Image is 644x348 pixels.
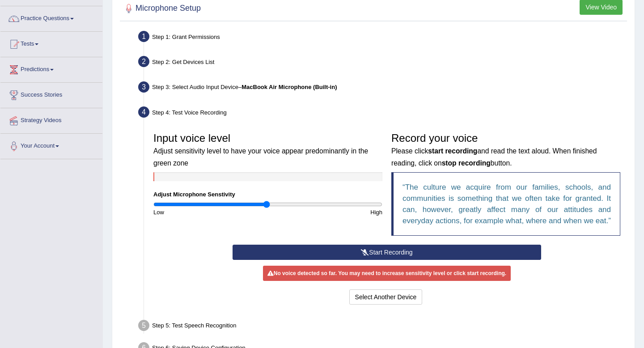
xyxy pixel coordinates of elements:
a: Tests [0,32,102,54]
h2: Microphone Setup [122,2,201,15]
div: Step 2: Get Devices List [134,53,631,73]
div: Step 3: Select Audio Input Device [134,79,631,98]
button: Start Recording [233,245,541,260]
div: Step 1: Grant Permissions [134,28,631,48]
div: High [268,208,387,216]
small: Adjust sensitivity level to have your voice appear predominantly in the green zone [153,147,368,166]
b: start recording [428,147,477,155]
a: Your Account [0,134,102,156]
a: Predictions [0,57,102,80]
h3: Record your voice [391,132,620,168]
h3: Input voice level [153,132,382,168]
div: No voice detected so far. You may need to increase sensitivity level or click start recording. [263,266,511,281]
b: stop recording [442,159,491,167]
div: Step 5: Test Speech Recognition [134,317,631,337]
a: Success Stories [0,83,102,105]
small: Please click and read the text aloud. When finished reading, click on button. [391,147,597,166]
div: Step 4: Test Voice Recording [134,104,631,123]
label: Adjust Microphone Senstivity [153,190,235,199]
a: Strategy Videos [0,108,102,131]
q: The culture we acquire from our families, schools, and communities is something that we often tak... [402,183,611,225]
b: MacBook Air Microphone (Built-in) [241,84,337,90]
div: Low [149,208,268,216]
span: – [238,84,337,90]
button: Select Another Device [349,289,423,305]
a: Practice Questions [0,6,102,29]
